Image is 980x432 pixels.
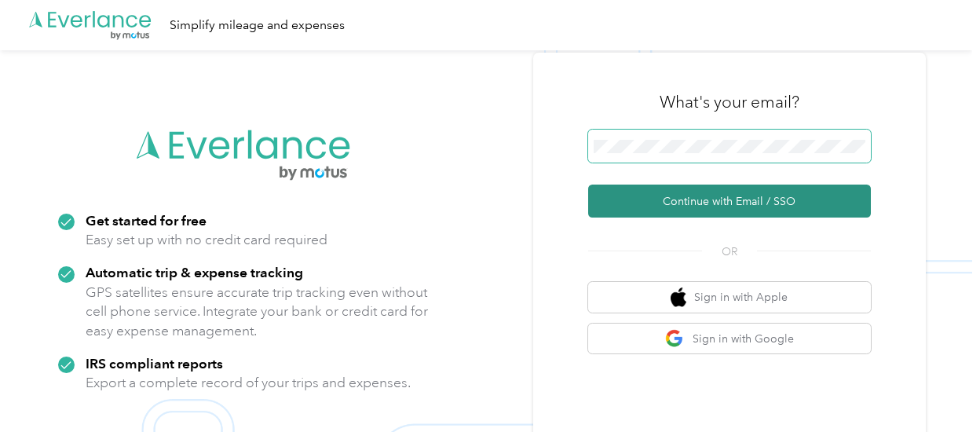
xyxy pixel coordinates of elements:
button: Continue with Email / SSO [588,185,871,218]
div: Simplify mileage and expenses [170,16,345,35]
p: Export a complete record of your trips and expenses. [86,373,411,393]
h3: What's your email? [660,91,799,113]
button: apple logoSign in with Apple [588,282,871,313]
p: Easy set up with no credit card required [86,230,327,250]
p: GPS satellites ensure accurate trip tracking even without cell phone service. Integrate your bank... [86,283,429,341]
img: google logo [665,329,685,349]
img: apple logo [671,287,686,307]
strong: Automatic trip & expense tracking [86,264,303,280]
strong: IRS compliant reports [86,355,223,372]
span: OR [702,243,757,260]
strong: Get started for free [86,212,207,229]
button: google logoSign in with Google [588,324,871,354]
